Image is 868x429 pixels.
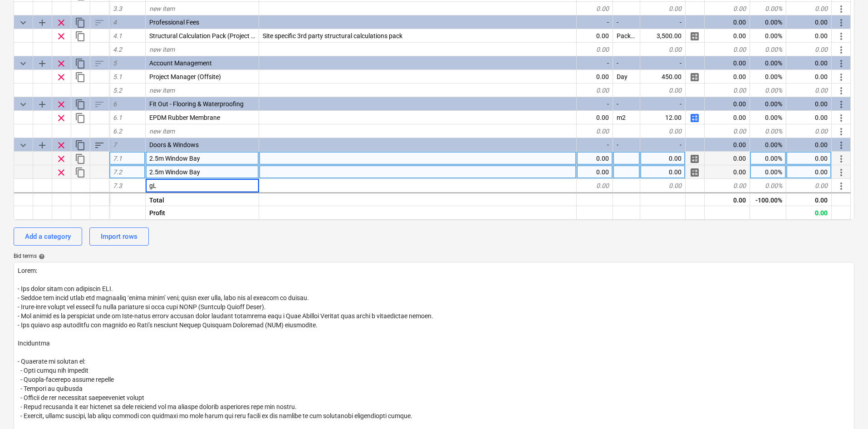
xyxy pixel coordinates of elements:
[149,168,200,176] span: 2.5m Window Bay
[705,165,750,179] div: 0.00
[786,15,832,29] div: 0.00
[149,155,200,162] span: 2.5m Window Bay
[577,43,613,56] div: 0.00
[14,227,82,246] button: Add a category
[705,138,750,152] div: 0.00
[786,179,832,192] div: 0.00
[149,128,175,135] span: new item
[640,97,686,111] div: -
[56,140,67,151] span: Remove row
[786,152,832,165] div: 0.00
[613,29,640,43] div: Package
[113,73,122,80] span: 5.1
[113,114,122,121] span: 6.1
[577,138,613,152] div: -
[56,113,67,123] span: Remove row
[786,97,832,111] div: 0.00
[149,87,175,94] span: new item
[836,4,847,15] span: More actions
[18,58,29,69] span: Collapse category
[577,84,613,97] div: 0.00
[836,85,847,96] span: More actions
[786,84,832,97] div: 0.00
[705,70,750,84] div: 0.00
[37,17,48,28] span: Add sub category to row
[113,46,122,53] span: 4.2
[823,385,868,429] div: Chat Widget
[689,31,700,42] span: Manage detailed breakdown for the row
[56,72,67,83] span: Remove row
[689,72,700,83] span: Manage detailed breakdown for the row
[705,192,750,206] div: 0.00
[786,2,832,15] div: 0.00
[75,31,86,42] span: Duplicate row
[786,206,832,220] div: 0.00
[14,253,854,260] div: Bid terms
[836,44,847,55] span: More actions
[705,56,750,70] div: 0.00
[149,73,221,80] span: Project Manager (Offsite)
[786,56,832,70] div: 0.00
[750,2,786,15] div: 0.00%
[577,56,613,70] div: -
[786,138,832,152] div: 0.00
[836,31,847,42] span: More actions
[37,140,48,151] span: Add sub category to row
[113,155,122,162] span: 7.1
[577,124,613,138] div: 0.00
[750,43,786,56] div: 0.00%
[75,58,86,69] span: Duplicate category
[113,128,122,135] span: 6.2
[75,153,86,164] span: Duplicate row
[640,56,686,70] div: -
[836,17,847,28] span: More actions
[705,29,750,43] div: 0.00
[577,179,613,192] div: 0.00
[613,15,640,29] div: -
[149,5,175,12] span: new item
[18,17,29,28] span: Collapse category
[750,124,786,138] div: 0.00%
[836,72,847,83] span: More actions
[75,72,86,83] span: Duplicate row
[577,2,613,15] div: 0.00
[577,152,613,165] div: 0.00
[705,15,750,29] div: 0.00
[640,2,686,15] div: 0.00
[640,179,686,192] div: 0.00
[113,87,122,94] span: 5.2
[56,17,67,28] span: Remove row
[836,99,847,110] span: More actions
[149,32,291,39] span: Structural Calculation Pack (Project & site specific)
[149,59,212,67] span: Account Management
[836,153,847,164] span: More actions
[750,192,786,206] div: -100.00%
[786,29,832,43] div: 0.00
[640,138,686,152] div: -
[75,99,86,110] span: Duplicate category
[113,100,117,108] span: 6
[786,124,832,138] div: 0.00
[25,231,71,242] div: Add a category
[101,231,137,242] div: Import rows
[836,167,847,178] span: More actions
[94,140,105,151] span: Sort rows within category
[640,165,686,179] div: 0.00
[705,179,750,192] div: 0.00
[18,140,29,151] span: Collapse category
[56,167,67,178] span: Remove row
[786,192,832,206] div: 0.00
[613,56,640,70] div: -
[640,29,686,43] div: 3,500.00
[18,99,29,110] span: Collapse category
[149,19,199,26] span: Professional Fees
[836,140,847,151] span: More actions
[113,19,117,26] span: 4
[705,2,750,15] div: 0.00
[705,152,750,165] div: 0.00
[75,167,86,178] span: Duplicate row
[56,153,67,164] span: Remove row
[37,99,48,110] span: Add sub category to row
[577,70,613,84] div: 0.00
[836,126,847,137] span: More actions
